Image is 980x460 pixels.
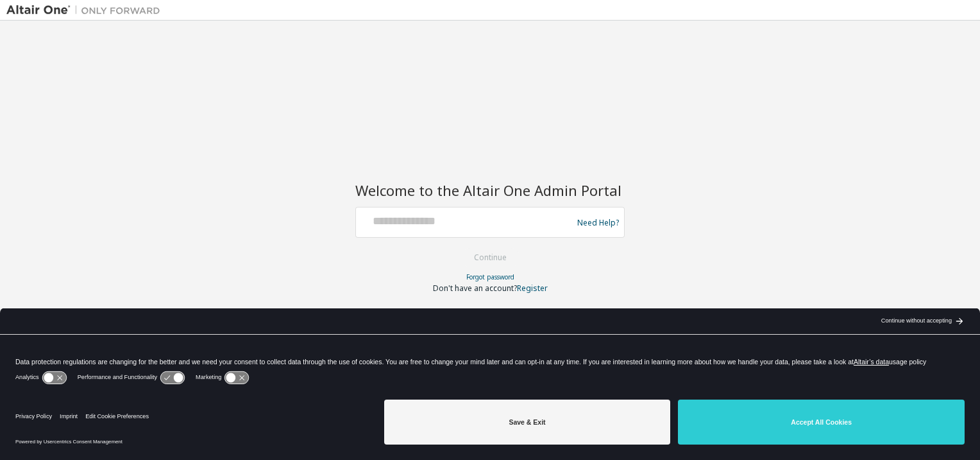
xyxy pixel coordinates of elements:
img: Altair One [6,4,167,17]
a: Forgot password [466,272,514,281]
span: Don't have an account? [433,283,517,294]
h2: Welcome to the Altair One Admin Portal [355,181,625,199]
a: Need Help? [577,222,619,223]
a: Register [517,283,548,294]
